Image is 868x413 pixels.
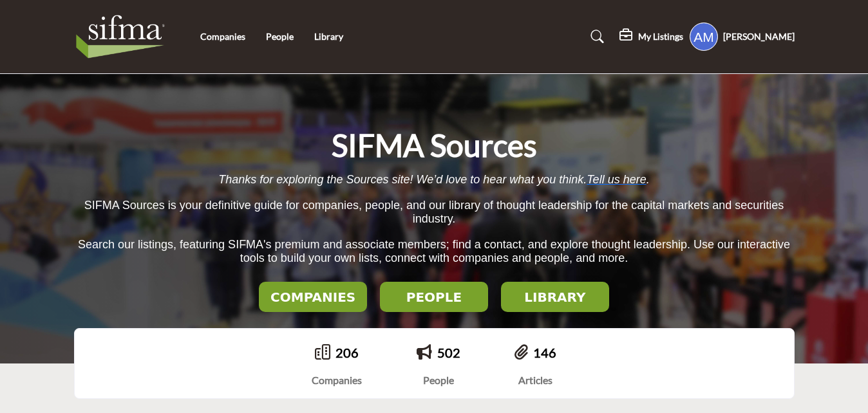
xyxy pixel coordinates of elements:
[514,372,556,388] div: Articles
[74,11,174,62] img: Site Logo
[619,29,683,44] div: My Listings
[263,289,363,305] h2: COMPANIES
[314,31,343,42] a: Library
[335,345,359,360] a: 206
[533,345,556,360] a: 146
[312,372,362,388] div: Companies
[638,31,683,42] h5: My Listings
[578,26,612,47] a: Search
[587,173,646,186] a: Tell us here
[723,30,795,43] h5: [PERSON_NAME]
[332,125,537,165] h1: SIFMA Sources
[384,289,484,305] h2: PEOPLE
[417,372,460,388] div: People
[200,31,245,42] a: Companies
[380,282,488,312] button: PEOPLE
[505,289,605,305] h2: LIBRARY
[501,282,609,312] button: LIBRARY
[266,31,294,42] a: People
[690,23,718,51] button: Show hide supplier dropdown
[84,199,784,225] span: SIFMA Sources is your definitive guide for companies, people, and our library of thought leadersh...
[437,345,460,360] a: 502
[78,238,790,264] span: Search our listings, featuring SIFMA's premium and associate members; find a contact, and explore...
[259,282,367,312] button: COMPANIES
[218,173,649,186] span: Thanks for exploring the Sources site! We’d love to hear what you think. .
